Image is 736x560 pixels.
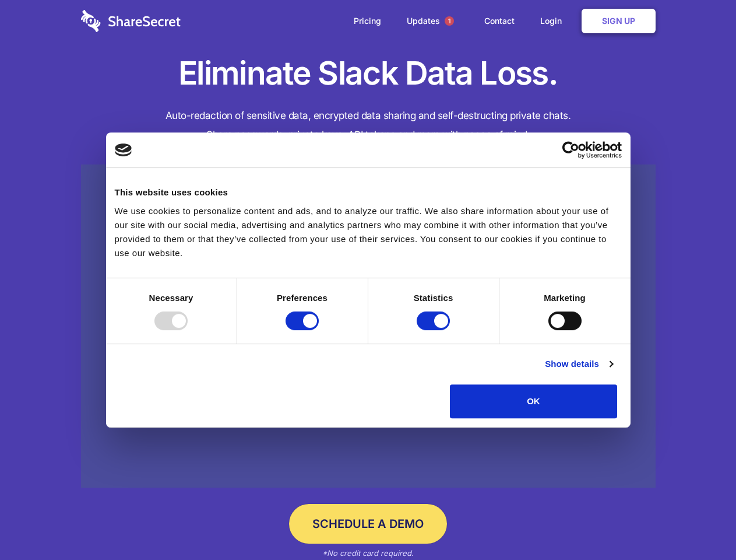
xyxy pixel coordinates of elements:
a: Usercentrics Cookiebot - opens in a new window [520,141,622,159]
h4: Auto-redaction of sensitive data, encrypted data sharing and self-destructing private chats. Shar... [81,106,656,145]
a: Wistia video thumbnail [81,164,656,488]
div: We use cookies to personalize content and ads, and to analyze our traffic. We also share informat... [115,204,622,260]
a: Schedule a Demo [289,504,447,544]
div: This website uses cookies [115,185,622,199]
a: Pricing [342,3,393,39]
button: OK [450,384,617,418]
span: 1 [445,16,454,26]
img: logo-wordmark-white-trans-d4663122ce5f474addd5e946df7df03e33cb6a1c49d2221995e7729f52c070b2.svg [81,10,181,32]
h1: Eliminate Slack Data Loss. [81,52,656,94]
strong: Preferences [277,293,327,303]
strong: Marketing [544,293,586,303]
strong: Necessary [149,293,193,303]
a: Show details [545,357,612,371]
img: logo [115,143,132,156]
a: Contact [473,3,526,39]
a: Login [529,3,579,39]
strong: Statistics [414,293,453,303]
a: Sign Up [582,9,656,33]
em: *No credit card required. [322,548,414,558]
